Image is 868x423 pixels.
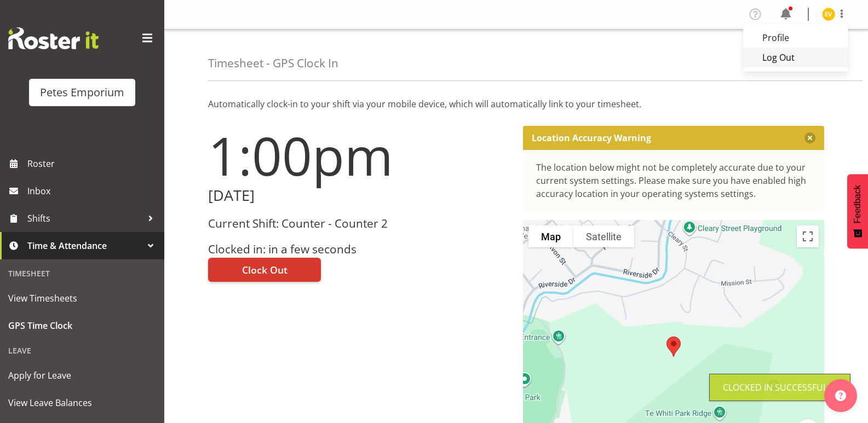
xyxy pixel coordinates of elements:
[208,258,321,282] button: Clock Out
[3,389,162,416] a: View Leave Balances
[822,8,835,21] img: eva-vailini10223.jpg
[723,381,837,394] div: Clocked in Successfully
[208,97,824,111] p: Automatically clock-in to your shift via your mobile device, which will automatically link to you...
[242,263,288,277] span: Clock Out
[835,390,846,401] img: help-xxl-2.png
[804,132,815,143] button: Close message
[8,317,156,334] span: GPS Time Clock
[40,84,124,101] div: Petes Emporium
[208,243,510,256] h3: Clocked in: in a few seconds
[536,161,812,200] div: The location below might not be completely accurate due to your current system settings. Please m...
[573,225,634,247] button: Show satellite imagery
[208,217,510,230] h3: Current Shift: Counter - Counter 2
[847,174,868,248] button: Feedback - Show survey
[208,126,510,185] h1: 1:00pm
[3,362,162,389] a: Apply for Leave
[3,285,162,312] a: View Timesheets
[27,210,142,227] span: Shifts
[208,57,338,69] h4: Timesheet - GPS Clock In
[3,262,162,285] div: Timesheet
[8,27,99,49] img: Rosterit website logo
[208,187,510,204] h2: [DATE]
[3,312,162,339] a: GPS Time Clock
[3,339,162,362] div: Leave
[8,395,156,411] span: View Leave Balances
[27,237,142,254] span: Time & Attendance
[743,48,848,67] a: Log Out
[532,132,651,143] p: Location Accuracy Warning
[797,225,819,247] button: Toggle fullscreen view
[27,155,159,172] span: Roster
[27,183,159,199] span: Inbox
[8,290,156,306] span: View Timesheets
[743,28,848,48] a: Profile
[853,185,863,223] span: Feedback
[8,367,156,384] span: Apply for Leave
[528,225,573,247] button: Show street map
